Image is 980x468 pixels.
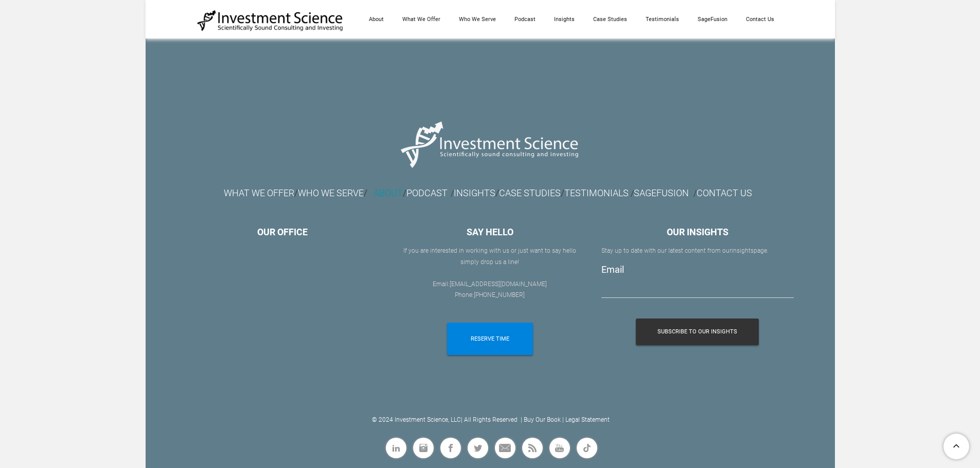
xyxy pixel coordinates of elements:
font: / [364,188,367,198]
a: © 2024 Investment Science, LLC [372,416,461,423]
a: Legal Statement [565,416,610,423]
font: / [373,188,406,198]
a: INSIGHTS [454,188,495,198]
font: WHO WE SERVE [298,188,364,198]
label: Email [601,264,624,275]
span: Subscribe To Our Insights [657,319,737,345]
a: Mail [493,436,517,460]
a: WHAT WE OFFER [224,191,294,198]
a: ABOUT [373,188,403,198]
font: PODCAST [406,188,448,198]
font: / [451,189,454,198]
font: If you are interested in working with us or ​just want to say hello simply drop us a line! [403,247,576,266]
font: Stay up to date with our latest content from our page. [601,247,769,254]
a: RESERVE TIME [447,323,533,355]
font: Email: Phone: [433,280,547,299]
img: Picture [395,111,585,177]
font: SAY HELLO [467,227,513,237]
a: WHO WE SERVE [298,191,364,198]
font: SAGEFUSION [634,188,689,198]
a: insights [732,247,754,254]
a: | [562,416,564,423]
a: [PHONE_NUMBER]​ [474,291,525,298]
a: To Top [939,429,975,463]
a: Rss [521,436,544,460]
font: / [693,189,697,198]
a: Instagram [412,436,435,460]
a: CASE STUDIES [499,188,561,198]
a: Twitter [466,436,490,460]
font: / [631,189,634,198]
img: Investment Science | NYC Consulting Services [197,9,344,32]
a: TESTIMONIALS [564,188,629,198]
font: OUR INSIGHTS [667,227,728,237]
a: [EMAIL_ADDRESS][DOMAIN_NAME] [450,280,547,288]
font: WHAT WE OFFER [224,188,294,198]
font: / [499,188,631,198]
a: | [461,416,462,423]
font: OUR OFFICE [257,227,308,237]
a: Buy Our Book [524,416,561,423]
span: RESERVE TIME [471,323,509,355]
a: | [521,416,522,423]
a: Youtube [548,436,572,460]
a: Linkedin [384,436,408,460]
a: PODCAST [406,191,448,198]
a: SAGEFUSION [634,191,689,198]
font: / [454,188,499,198]
font: [PHONE_NUMBER] [474,291,525,298]
a: CONTACT US [697,188,752,198]
a: Facebook [439,436,462,460]
font: / [294,188,298,198]
a: Flickr [575,436,599,460]
a: All Rights Reserved [464,416,518,423]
